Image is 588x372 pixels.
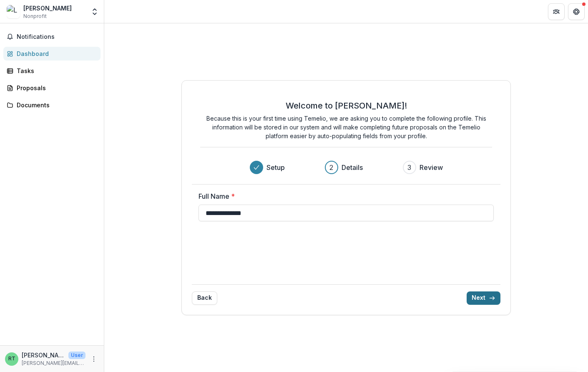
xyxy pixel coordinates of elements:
[3,64,101,78] a: Tasks
[3,98,101,112] a: Documents
[23,13,47,20] span: Nonprofit
[17,33,97,40] span: Notifications
[3,30,101,43] button: Notifications
[89,3,101,20] button: Open entity switcher
[7,5,20,18] img: Legacy Russell
[342,162,363,172] h3: Details
[17,84,94,92] div: Proposals
[192,291,217,305] button: Back
[200,114,492,140] p: Because this is your first time using Temelio, we are asking you to complete the following profil...
[22,351,65,359] p: [PERSON_NAME]
[68,352,85,359] p: User
[407,162,411,172] div: 3
[568,3,585,20] button: Get Help
[548,3,565,20] button: Partners
[286,101,407,111] h2: Welcome to [PERSON_NAME]!
[17,101,94,109] div: Documents
[199,191,489,201] label: Full Name
[89,354,99,364] button: More
[3,81,101,95] a: Proposals
[266,162,285,172] h3: Setup
[329,162,333,172] div: 2
[23,4,72,13] div: [PERSON_NAME]
[22,359,85,367] p: [PERSON_NAME][EMAIL_ADDRESS][DOMAIN_NAME]
[8,356,15,362] div: Raquel Du Toit
[467,291,500,305] button: Next
[17,66,94,75] div: Tasks
[3,47,101,61] a: Dashboard
[17,49,94,58] div: Dashboard
[250,161,443,174] div: Progress
[420,162,443,172] h3: Review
